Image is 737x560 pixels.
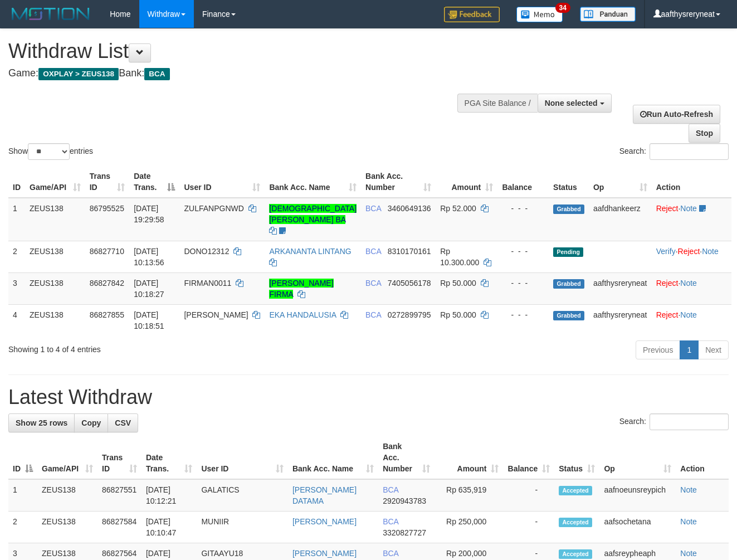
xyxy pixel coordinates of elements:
a: Next [698,340,729,359]
td: 4 [8,304,25,336]
th: Balance [497,166,549,198]
span: Accepted [559,486,592,495]
td: 2 [8,241,25,272]
span: None selected [545,99,598,108]
td: ZEUS138 [37,512,97,543]
span: Grabbed [553,279,584,289]
label: Search: [619,143,729,160]
td: 2 [8,512,37,543]
span: BCA [383,485,398,494]
img: Button%20Memo.svg [516,7,563,22]
img: panduan.png [580,7,636,22]
td: [DATE] 10:10:47 [141,512,197,543]
div: Showing 1 to 4 of 4 entries [8,339,299,355]
td: ZEUS138 [25,304,85,336]
a: Run Auto-Refresh [633,105,720,124]
span: Copy 7405056178 to clipboard [388,279,431,288]
a: Verify [656,247,676,256]
td: - [503,512,554,543]
a: Copy [74,413,108,432]
th: Action [676,436,729,479]
span: Pending [553,247,583,257]
span: OXPLAY > ZEUS138 [38,68,119,80]
td: aafthysreryneat [589,304,652,336]
input: Search: [650,413,729,430]
td: · · [652,241,731,272]
a: Note [680,549,697,558]
th: Amount: activate to sort column ascending [436,166,497,198]
span: [DATE] 10:13:56 [134,247,164,267]
span: FIRMAN0011 [184,279,231,288]
a: Note [680,310,697,319]
img: MOTION_logo.png [8,6,93,22]
th: Bank Acc. Name: activate to sort column ascending [265,166,361,198]
button: None selected [538,94,612,113]
th: Bank Acc. Number: activate to sort column ascending [361,166,436,198]
h4: Game: Bank: [8,68,480,79]
span: Rp 10.300.000 [440,247,479,267]
a: Note [680,485,697,494]
th: ID [8,166,25,198]
span: Rp 50.000 [440,279,476,288]
a: ARKANANTA LINTANG [269,247,351,256]
span: BCA [144,68,169,80]
a: CSV [108,413,138,432]
span: [PERSON_NAME] [184,310,248,319]
div: - - - [502,277,544,289]
a: Note [680,517,697,526]
span: Copy 0272899795 to clipboard [388,310,431,319]
div: - - - [502,203,544,214]
th: Status [549,166,589,198]
th: User ID: activate to sort column ascending [179,166,265,198]
th: Action [652,166,731,198]
td: [DATE] 10:12:21 [141,479,197,512]
td: Rp 250,000 [435,512,503,543]
th: Op: activate to sort column ascending [589,166,652,198]
span: BCA [383,549,398,558]
span: Grabbed [553,204,584,214]
span: ZULFANPGNWD [184,204,243,213]
span: DONO12312 [184,247,229,256]
a: Show 25 rows [8,413,75,432]
span: [DATE] 19:29:58 [134,204,164,224]
td: aafdhankeerz [589,198,652,241]
th: User ID: activate to sort column ascending [197,436,287,479]
td: · [652,198,731,241]
a: [DEMOGRAPHIC_DATA][PERSON_NAME] BA [269,204,357,224]
td: ZEUS138 [37,479,97,512]
a: Stop [689,124,720,143]
a: Reject [656,204,679,213]
span: 86827710 [90,247,124,256]
select: Showentries [28,143,70,160]
th: Game/API: activate to sort column ascending [37,436,97,479]
th: Date Trans.: activate to sort column ascending [141,436,197,479]
a: Note [680,279,697,288]
h1: Latest Withdraw [8,386,729,408]
a: [PERSON_NAME] DATAMA [292,485,357,505]
td: aafsochetana [599,512,676,543]
a: Note [702,247,719,256]
td: 86827551 [97,479,141,512]
th: Game/API: activate to sort column ascending [25,166,85,198]
span: Accepted [559,549,592,559]
span: BCA [365,310,381,319]
th: Trans ID: activate to sort column ascending [85,166,130,198]
td: · [652,272,731,304]
a: Reject [656,310,679,319]
span: Copy 8310170161 to clipboard [388,247,431,256]
td: ZEUS138 [25,272,85,304]
th: Bank Acc. Name: activate to sort column ascending [288,436,378,479]
div: - - - [502,246,544,257]
span: Copy 3460649136 to clipboard [388,204,431,213]
td: · [652,304,731,336]
td: ZEUS138 [25,198,85,241]
td: MUNIIR [197,512,287,543]
a: EKA HANDALUSIA [269,310,336,319]
a: [PERSON_NAME] [292,517,357,526]
a: Reject [656,279,679,288]
td: 1 [8,198,25,241]
label: Show entries [8,143,93,160]
span: 34 [555,3,570,13]
th: Balance: activate to sort column ascending [503,436,554,479]
td: 86827584 [97,512,141,543]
